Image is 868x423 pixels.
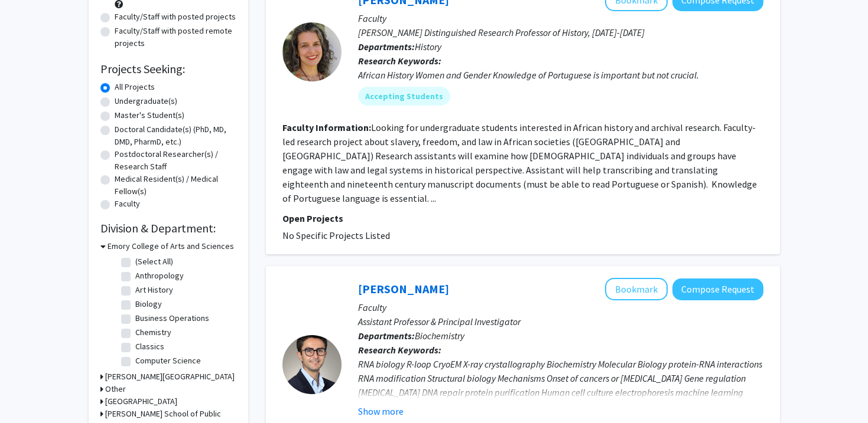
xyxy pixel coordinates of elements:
[358,87,450,106] mat-chip: Accepting Students
[135,312,209,324] label: Business Operations
[135,326,171,339] label: Chemistry
[115,109,184,122] label: Master's Student(s)
[135,298,162,310] label: Biology
[105,383,126,395] h3: Other
[100,221,236,235] h2: Division & Department:
[115,198,140,210] label: Faculty
[115,123,236,148] label: Doctoral Candidate(s) (PhD, MD, DMD, PharmD, etc.)
[135,284,173,296] label: Art History
[282,229,390,241] span: No Specific Projects Listed
[358,25,763,40] p: [PERSON_NAME] Distinguished Research Professor of History, [DATE]-[DATE]
[135,255,173,268] label: (Select All)
[282,122,371,133] b: Faculty Information:
[115,95,177,107] label: Undergraduate(s)
[358,281,449,296] a: [PERSON_NAME]
[108,240,234,253] h3: Emory College of Arts and Sciences
[9,370,50,414] iframe: Chat
[605,278,668,300] button: Add Charles Bou-Nader to Bookmarks
[115,25,236,50] label: Faculty/Staff with posted remote projects
[358,41,415,53] b: Departments:
[358,330,415,342] b: Departments:
[358,404,404,418] button: Show more
[115,148,236,173] label: Postdoctoral Researcher(s) / Research Staff
[358,314,763,329] p: Assistant Professor & Principal Investigator
[358,11,763,25] p: Faculty
[358,55,441,67] b: Research Keywords:
[415,330,464,342] span: Biochemistry
[672,278,763,300] button: Compose Request to Charles Bou-Nader
[135,340,164,353] label: Classics
[100,62,236,76] h2: Projects Seeking:
[135,369,174,381] label: Economics
[115,81,155,93] label: All Projects
[358,68,763,82] div: African History Women and Gender Knowledge of Portuguese is important but not crucial.
[358,344,441,356] b: Research Keywords:
[105,370,235,383] h3: [PERSON_NAME][GEOGRAPHIC_DATA]
[358,300,763,314] p: Faculty
[115,173,236,198] label: Medical Resident(s) / Medical Fellow(s)
[135,355,201,367] label: Computer Science
[105,395,177,408] h3: [GEOGRAPHIC_DATA]
[135,270,184,282] label: Anthropology
[282,122,757,204] fg-read-more: Looking for undergraduate students interested in African history and archival research. Faculty-l...
[282,211,763,225] p: Open Projects
[358,357,763,414] div: RNA biology R-loop CryoEM X-ray crystallography Biochemistry Molecular Biology protein-RNA intera...
[115,11,236,23] label: Faculty/Staff with posted projects
[415,41,441,53] span: History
